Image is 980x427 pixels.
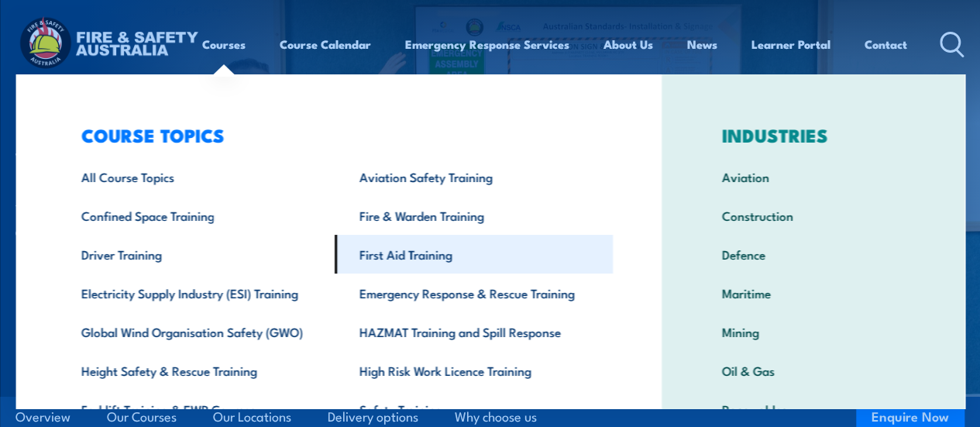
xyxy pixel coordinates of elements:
a: Fire & Warden Training [335,196,613,235]
a: High Risk Work Licence Training [335,351,613,390]
a: Electricity Supply Industry (ESI) Training [57,274,335,312]
a: Construction [697,196,929,235]
a: Confined Space Training [57,196,335,235]
a: Aviation Safety Training [335,157,613,196]
a: Maritime [697,274,929,312]
a: Emergency Response Services [405,26,569,63]
a: Height Safety & Rescue Training [57,351,335,390]
h3: COURSE TOPICS [57,124,613,146]
a: Aviation [697,157,929,196]
a: Courses [202,26,246,63]
a: Course Calendar [280,26,371,63]
a: First Aid Training [335,235,613,274]
a: Global Wind Organisation Safety (GWO) [57,312,335,351]
a: News [687,26,717,63]
h3: INDUSTRIES [697,124,929,146]
a: All Course Topics [57,157,335,196]
a: Mining [697,312,929,351]
a: Driver Training [57,235,335,274]
a: Learner Portal [751,26,830,63]
a: Emergency Response & Rescue Training [335,274,613,312]
a: About Us [603,26,653,63]
a: HAZMAT Training and Spill Response [335,312,613,351]
a: Contact [865,26,907,63]
a: Oil & Gas [697,351,929,390]
a: Defence [697,235,929,274]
